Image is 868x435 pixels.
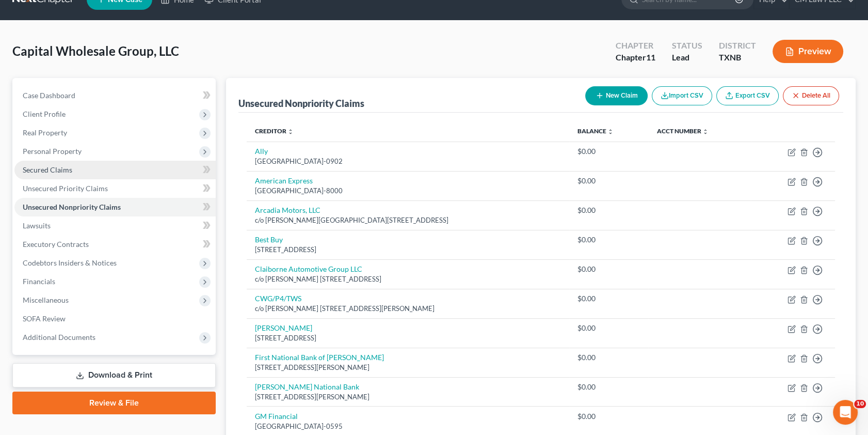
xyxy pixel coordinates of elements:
div: Lead [672,52,702,64]
span: Personal Property [23,147,82,156]
a: First National Bank of [PERSON_NAME] [255,353,384,362]
div: [STREET_ADDRESS][PERSON_NAME] [255,363,561,372]
div: Status [672,40,702,52]
span: Client Profile [23,110,66,118]
span: Lawsuits [23,221,51,230]
span: Secured Claims [23,165,72,174]
a: Ally [255,147,268,156]
div: [STREET_ADDRESS][PERSON_NAME] [255,392,561,402]
div: $0.00 [577,293,640,304]
a: Creditor unfold_more [255,127,294,135]
a: Unsecured Priority Claims [14,179,216,198]
iframe: Intercom live chat [833,400,858,425]
span: Codebtors Insiders & Notices [23,258,117,267]
div: District [719,40,756,52]
a: [PERSON_NAME] [255,323,312,332]
button: Delete All [783,86,839,105]
a: Export CSV [716,86,779,105]
div: $0.00 [577,146,640,157]
a: CWG/P4/TWS [255,294,301,303]
i: unfold_more [287,129,294,135]
button: Preview [773,40,843,63]
button: New Claim [585,86,648,105]
span: 10 [854,400,866,408]
a: Arcadia Motors, LLC [255,206,320,214]
span: Miscellaneous [23,296,69,304]
div: $0.00 [577,176,640,186]
span: 11 [646,52,655,62]
a: Case Dashboard [14,86,216,105]
span: Unsecured Priority Claims [23,184,108,193]
i: unfold_more [702,129,708,135]
a: Claiborne Automotive Group LLC [255,265,362,273]
div: c/o [PERSON_NAME][GEOGRAPHIC_DATA][STREET_ADDRESS] [255,215,561,225]
div: $0.00 [577,352,640,363]
span: Unsecured Nonpriority Claims [23,203,121,211]
span: Real Property [23,128,67,137]
div: Unsecured Nonpriority Claims [238,97,364,110]
a: GM Financial [255,412,298,421]
div: $0.00 [577,382,640,392]
a: Unsecured Nonpriority Claims [14,198,216,216]
div: [STREET_ADDRESS] [255,245,561,255]
div: $0.00 [577,411,640,422]
div: [GEOGRAPHIC_DATA]-0902 [255,157,561,166]
div: Chapter [616,52,655,64]
a: Best Buy [255,235,283,244]
a: Acct Number unfold_more [656,127,708,135]
a: SOFA Review [14,309,216,328]
div: c/o [PERSON_NAME] [STREET_ADDRESS] [255,274,561,284]
div: $0.00 [577,205,640,215]
a: [PERSON_NAME] National Bank [255,382,359,391]
span: Financials [23,277,55,286]
div: [STREET_ADDRESS] [255,333,561,343]
span: SOFA Review [23,314,66,323]
a: Executory Contracts [14,235,216,254]
div: $0.00 [577,235,640,245]
div: $0.00 [577,264,640,274]
button: Import CSV [652,86,712,105]
div: [GEOGRAPHIC_DATA]-0595 [255,422,561,431]
a: Lawsuits [14,216,216,235]
a: Balance unfold_more [577,127,614,135]
span: Case Dashboard [23,91,75,100]
a: Review & File [12,392,216,414]
div: $0.00 [577,323,640,333]
div: c/o [PERSON_NAME] [STREET_ADDRESS][PERSON_NAME] [255,304,561,314]
a: Secured Claims [14,161,216,179]
div: [GEOGRAPHIC_DATA]-8000 [255,186,561,196]
span: Capital Wholesale Group, LLC [12,43,179,58]
span: Additional Documents [23,333,95,341]
a: Download & Print [12,363,216,387]
div: TXNB [719,52,756,64]
div: Chapter [616,40,655,52]
i: unfold_more [607,129,614,135]
span: Executory Contracts [23,240,89,248]
a: American Express [255,176,313,185]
